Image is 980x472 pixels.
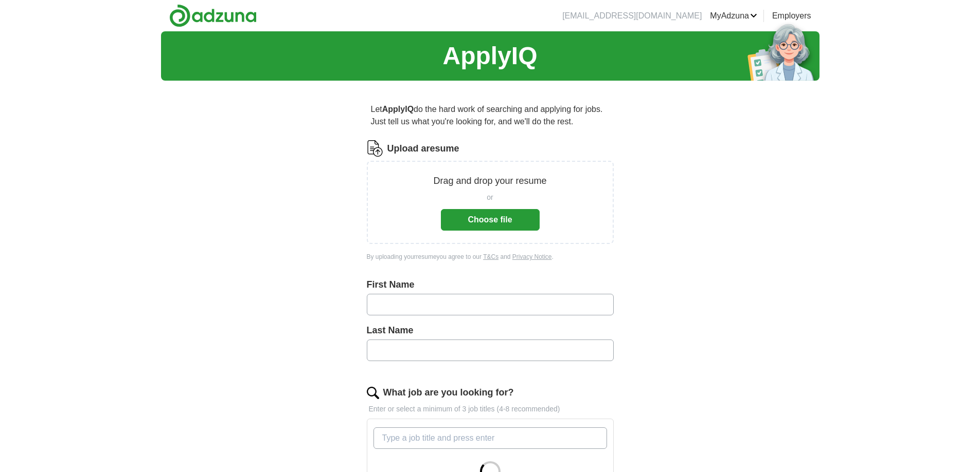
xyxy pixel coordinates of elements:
[772,10,811,22] a: Employers
[433,174,546,188] p: Drag and drop your resume
[512,253,552,260] a: Privacy Notice
[367,99,614,132] p: Let do the hard work of searching and applying for jobs. Just tell us what you're looking for, an...
[442,37,537,74] h1: ApplyIQ
[441,209,540,231] button: Choose file
[383,386,514,400] label: What job are you looking for?
[367,278,614,292] label: First Name
[367,324,614,337] label: Last Name
[367,387,379,399] img: search.png
[483,253,498,260] a: T&Cs
[487,192,493,203] span: or
[562,10,702,22] li: [EMAIL_ADDRESS][DOMAIN_NAME]
[367,252,614,261] div: By uploading your resume you agree to our and .
[382,105,414,114] strong: ApplyIQ
[710,10,757,22] a: MyAdzuna
[367,140,383,157] img: CV Icon
[387,142,459,156] label: Upload a resume
[169,4,257,27] img: Adzuna logo
[367,404,614,414] p: Enter or select a minimum of 3 job titles (4-8 recommended)
[373,427,607,449] input: Type a job title and press enter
